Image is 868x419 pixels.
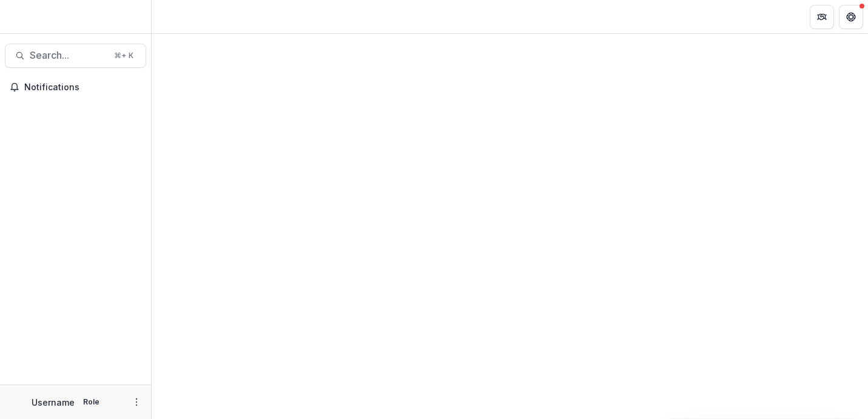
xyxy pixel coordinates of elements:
[5,44,146,68] button: Search...
[32,396,75,409] p: Username
[79,397,103,407] p: Role
[839,5,863,29] button: Get Help
[156,8,208,25] nav: breadcrumb
[5,78,146,97] button: Notifications
[129,395,144,409] button: More
[30,50,107,61] span: Search...
[112,49,136,62] div: ⌘ + K
[810,5,834,29] button: Partners
[24,82,141,93] span: Notifications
